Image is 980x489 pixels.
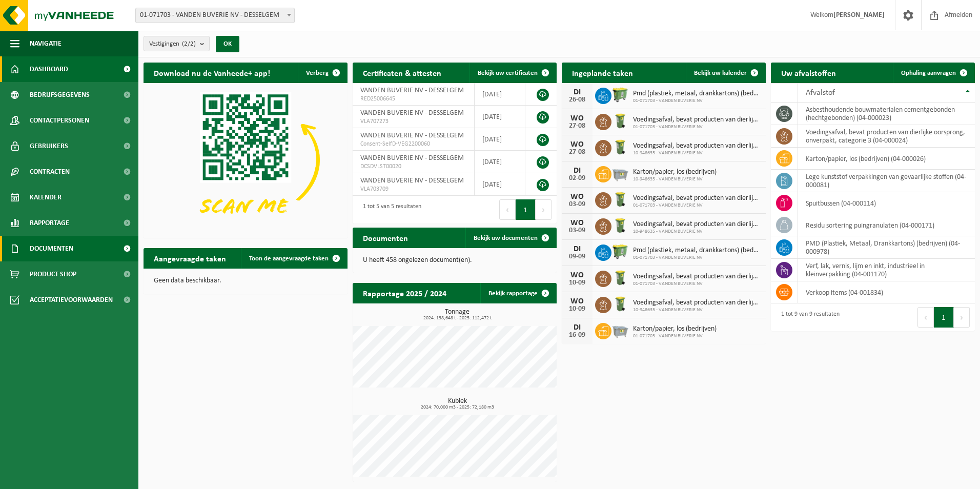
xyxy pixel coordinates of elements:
span: 01-071703 - VANDEN BUVERIE NV [633,202,761,209]
p: U heeft 458 ongelezen document(en). [363,257,546,264]
span: Pmd (plastiek, metaal, drankkartons) (bedrijven) [633,247,761,255]
span: 01-071703 - VANDEN BUVERIE NV - DESSELGEM [136,8,294,23]
span: Gebruikers [30,133,68,159]
span: Dashboard [30,56,68,82]
span: VANDEN BUVERIE NV - DESSELGEM [360,154,464,162]
div: WO [567,297,587,305]
span: Ophaling aanvragen [901,70,956,76]
td: asbesthoudende bouwmaterialen cementgebonden (hechtgebonden) (04-000023) [798,103,975,125]
span: VANDEN BUVERIE NV - DESSELGEM [360,177,464,185]
button: Verberg [298,63,346,83]
img: WB-0140-HPE-GN-50 [611,138,629,156]
span: 10-948635 - VANDEN BUVERIE NV [633,150,761,156]
div: DI [567,323,587,332]
button: OK [216,36,239,52]
span: Bekijk uw kalender [694,70,747,76]
h2: Aangevraagde taken [144,248,236,268]
span: Kalender [30,185,62,210]
img: WB-0140-HPE-GN-50 [611,269,629,287]
div: DI [567,245,587,253]
span: Bedrijfsgegevens [30,82,90,108]
div: 27-08 [567,149,587,156]
div: DI [567,167,587,175]
strong: [PERSON_NAME] [833,11,885,19]
button: Previous [499,199,516,220]
button: Next [954,307,970,328]
span: Karton/papier, los (bedrijven) [633,325,717,333]
span: Contactpersonen [30,108,89,133]
div: 1 tot 9 van 9 resultaten [776,306,840,329]
img: WB-0140-HPE-GN-50 [611,191,629,208]
h3: Tonnage [358,309,557,321]
td: [DATE] [475,128,525,151]
h2: Certificaten & attesten [353,63,452,83]
a: Ophaling aanvragen [893,63,974,83]
td: lege kunststof verpakkingen van gevaarlijke stoffen (04-000081) [798,170,975,192]
div: 02-09 [567,175,587,182]
div: 16-09 [567,332,587,339]
span: Documenten [30,236,73,261]
span: 10-948635 - VANDEN BUVERIE NV [633,229,761,235]
span: VANDEN BUVERIE NV - DESSELGEM [360,132,464,139]
span: Voedingsafval, bevat producten van dierlijke oorsprong, onverpakt, categorie 3 [633,142,761,150]
td: verkoop items (04-001834) [798,281,975,303]
a: Bekijk uw kalender [686,63,765,83]
div: 27-08 [567,123,587,130]
count: (2/2) [182,40,196,47]
span: Bekijk uw documenten [474,235,538,241]
span: Bekijk uw certificaten [478,70,538,76]
span: 01-071703 - VANDEN BUVERIE NV [633,255,761,261]
span: Contracten [30,159,70,185]
img: WB-0140-HPE-GN-50 [611,112,629,130]
span: Voedingsafval, bevat producten van dierlijke oorsprong, onverpakt, categorie 3 [633,116,761,124]
span: 01-071703 - VANDEN BUVERIE NV [633,333,717,339]
span: Voedingsafval, bevat producten van dierlijke oorsprong, onverpakt, categorie 3 [633,194,761,202]
div: 10-09 [567,279,587,287]
span: Pmd (plastiek, metaal, drankkartons) (bedrijven) [633,90,761,98]
span: 01-071703 - VANDEN BUVERIE NV [633,281,761,287]
img: WB-0140-HPE-GN-50 [611,217,629,234]
div: WO [567,140,587,149]
img: WB-0140-HPE-GN-50 [611,295,629,313]
span: Voedingsafval, bevat producten van dierlijke oorsprong, onverpakt, categorie 3 [633,220,761,229]
span: VLA707273 [360,117,466,126]
span: Afvalstof [806,89,835,97]
div: WO [567,271,587,279]
td: PMD (Plastiek, Metaal, Drankkartons) (bedrijven) (04-000978) [798,236,975,259]
div: WO [567,193,587,201]
span: 01-071703 - VANDEN BUVERIE NV [633,98,761,104]
td: [DATE] [475,83,525,106]
h2: Download nu de Vanheede+ app! [144,63,280,83]
span: 2024: 70,000 m3 - 2025: 72,180 m3 [358,405,557,410]
span: 2024: 138,648 t - 2025: 112,472 t [358,316,557,321]
td: spuitbussen (04-000114) [798,192,975,214]
td: residu sortering puingranulaten (04-000171) [798,214,975,236]
h2: Rapportage 2025 / 2024 [353,283,457,303]
button: 1 [516,199,536,220]
img: WB-2500-GAL-GY-01 [611,321,629,339]
td: [DATE] [475,106,525,128]
span: RED25006645 [360,95,466,103]
p: Geen data beschikbaar. [154,277,337,284]
td: verf, lak, vernis, lijm en inkt, industrieel in kleinverpakking (04-001170) [798,259,975,281]
a: Bekijk uw certificaten [469,63,556,83]
span: Product Shop [30,261,76,287]
span: Consent-SelfD-VEG2200060 [360,140,466,148]
h2: Documenten [353,228,418,248]
a: Toon de aangevraagde taken [241,248,346,269]
h2: Uw afvalstoffen [771,63,846,83]
span: Acceptatievoorwaarden [30,287,113,313]
div: 10-09 [567,305,587,313]
div: 1 tot 5 van 5 resultaten [358,198,421,221]
a: Bekijk rapportage [480,283,556,303]
span: VANDEN BUVERIE NV - DESSELGEM [360,109,464,117]
span: Navigatie [30,31,62,56]
span: Toon de aangevraagde taken [249,255,329,262]
div: WO [567,219,587,227]
div: DI [567,88,587,96]
div: 26-08 [567,96,587,104]
span: 10-948635 - VANDEN BUVERIE NV [633,176,717,182]
h3: Kubiek [358,398,557,410]
img: Download de VHEPlus App [144,83,348,236]
h2: Ingeplande taken [562,63,643,83]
